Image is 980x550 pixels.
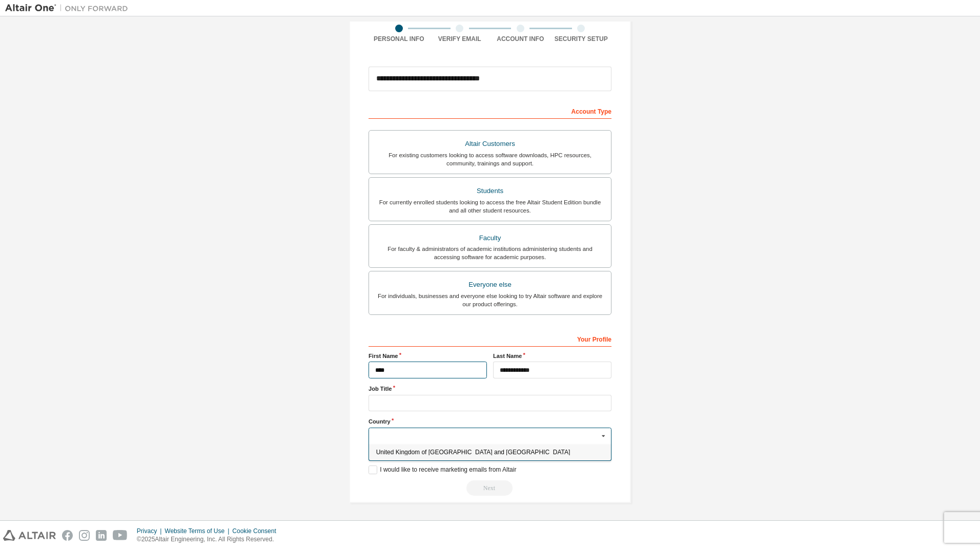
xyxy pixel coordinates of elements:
label: First Name [369,352,487,360]
img: Altair One [5,3,133,13]
div: Faculty [375,231,605,245]
div: Verify Email [430,35,491,43]
div: For existing customers looking to access software downloads, HPC resources, community, trainings ... [375,151,605,167]
label: Last Name [493,352,611,360]
div: Your Profile [369,330,611,347]
img: altair_logo.svg [3,530,56,541]
div: Read and acccept EULA to continue [369,480,611,496]
img: linkedin.svg [96,530,107,541]
div: Security Setup [551,35,612,43]
div: Privacy [137,527,165,535]
label: I would like to receive marketing emails from Altair [369,466,516,474]
div: Everyone else [375,278,605,292]
img: youtube.svg [113,530,128,541]
img: facebook.svg [62,530,73,541]
label: Country [369,417,611,426]
div: Account Type [369,102,611,119]
div: Cookie Consent [232,527,282,535]
label: Job Title [369,385,611,393]
div: Altair Customers [375,137,605,151]
div: Personal Info [369,35,430,43]
div: For individuals, businesses and everyone else looking to try Altair software and explore our prod... [375,292,605,308]
div: For faculty & administrators of academic institutions administering students and accessing softwa... [375,245,605,261]
div: Website Terms of Use [165,527,232,535]
div: For currently enrolled students looking to access the free Altair Student Edition bundle and all ... [375,198,605,215]
p: © 2025 Altair Engineering, Inc. All Rights Reserved. [137,535,282,544]
img: instagram.svg [79,530,90,541]
div: Account Info [490,35,551,43]
div: Students [375,184,605,198]
span: United Kingdom of [GEOGRAPHIC_DATA] and [GEOGRAPHIC_DATA] [376,449,604,455]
